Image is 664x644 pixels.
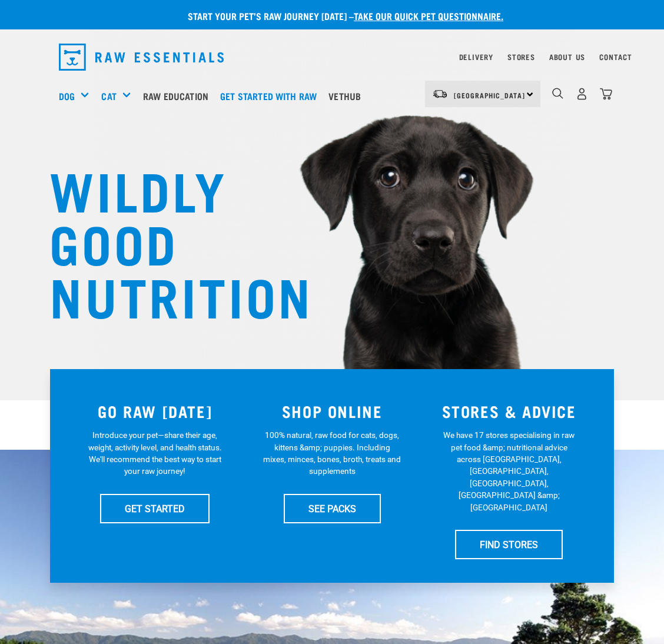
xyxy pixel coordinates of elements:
[86,429,224,477] p: Introduce your pet—share their age, weight, activity level, and health status. We'll recommend th...
[459,55,493,59] a: Delivery
[599,55,632,59] a: Contact
[549,55,585,59] a: About Us
[49,162,285,321] h1: WILDLY GOOD NUTRITION
[284,494,381,523] a: SEE PACKS
[59,44,224,71] img: Raw Essentials Logo
[74,402,237,420] h3: GO RAW [DATE]
[140,72,217,119] a: Raw Education
[251,402,414,420] h3: SHOP ONLINE
[600,88,612,100] img: home-icon@2x.png
[49,39,615,75] nav: dropdown navigation
[263,429,401,477] p: 100% natural, raw food for cats, dogs, kittens &amp; puppies. Including mixes, minces, bones, bro...
[354,13,503,18] a: take our quick pet questionnaire.
[455,530,563,559] a: FIND STORES
[432,89,448,99] img: van-moving.png
[326,72,370,119] a: Vethub
[101,89,116,103] a: Cat
[507,55,535,59] a: Stores
[427,402,590,420] h3: STORES & ADVICE
[217,72,326,119] a: Get started with Raw
[576,88,588,100] img: user.png
[59,89,75,103] a: Dog
[100,494,210,523] a: GET STARTED
[454,93,525,97] span: [GEOGRAPHIC_DATA]
[552,88,563,99] img: home-icon-1@2x.png
[440,429,578,513] p: We have 17 stores specialising in raw pet food &amp; nutritional advice across [GEOGRAPHIC_DATA],...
